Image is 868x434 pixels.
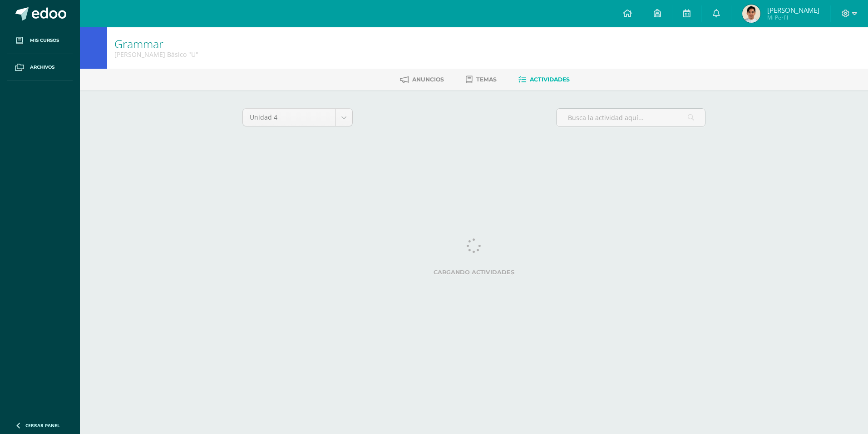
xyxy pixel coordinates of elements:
h1: Grammar [114,37,198,50]
span: Unidad 4 [250,109,328,126]
label: Cargando actividades [242,269,705,276]
span: Anuncios [412,76,444,83]
span: Mi Perfil [767,14,819,21]
a: Actividades [518,72,570,87]
img: 3ef5ddf9f422fdfcafeb43ddfbc22940.png [742,5,760,23]
a: Mis cursos [7,27,73,54]
a: Temas [466,72,497,87]
a: Anuncios [400,72,444,87]
span: Mis cursos [30,37,59,44]
span: Archivos [30,64,54,71]
span: Cerrar panel [25,422,60,429]
span: Temas [476,76,497,83]
a: Grammar [114,36,163,51]
input: Busca la actividad aquí... [557,109,705,126]
a: Archivos [7,54,73,81]
span: [PERSON_NAME] [767,5,819,15]
div: Tercero Básico 'U' [114,50,198,59]
span: Actividades [530,76,570,83]
a: Unidad 4 [243,109,352,126]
